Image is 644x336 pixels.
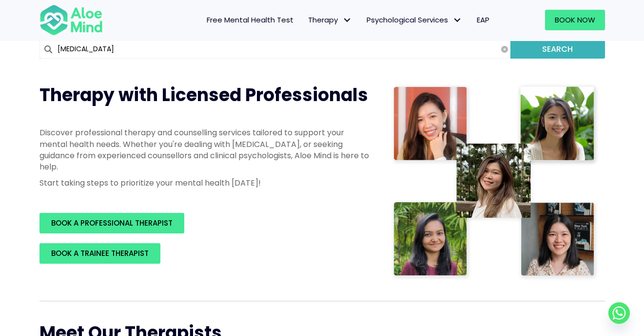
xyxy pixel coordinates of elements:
[545,10,605,30] a: Book Now
[39,243,160,264] a: BOOK A TRAINEE THERAPIST
[39,4,103,36] img: Aloe mind Logo
[39,40,511,59] input: Search for...
[39,177,371,189] p: Start taking steps to prioritize your mental health [DATE]!
[450,13,465,27] span: Psychological Services: submenu
[199,10,301,30] a: Free Mental Health Test
[207,15,293,25] span: Free Mental Health Test
[301,10,359,30] a: TherapyTherapy: submenu
[340,13,354,27] span: Therapy: submenu
[367,15,462,25] span: Psychological Services
[51,218,173,228] span: BOOK A PROFESSIONAL THERAPIST
[469,10,497,30] a: EAP
[555,15,595,25] span: Book Now
[39,127,371,172] p: Discover professional therapy and counselling services tailored to support your mental health nee...
[51,248,149,258] span: BOOK A TRAINEE THERAPIST
[359,10,469,30] a: Psychological ServicesPsychological Services: submenu
[116,10,497,30] nav: Menu
[608,302,630,324] a: Whatsapp
[39,83,368,107] span: Therapy with Licensed Professionals
[477,15,489,25] span: EAP
[39,213,184,233] a: BOOK A PROFESSIONAL THERAPIST
[510,40,605,59] button: Search
[390,83,599,281] img: Therapist collage
[308,15,352,25] span: Therapy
